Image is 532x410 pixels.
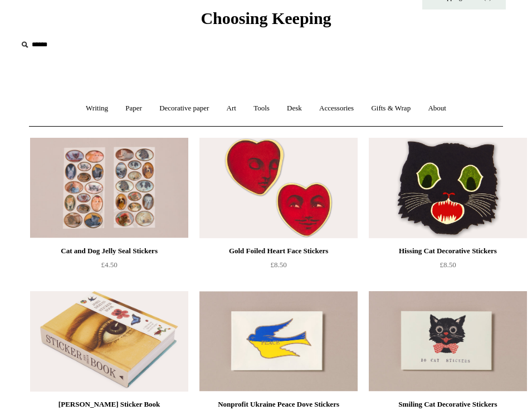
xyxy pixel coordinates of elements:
[311,94,362,123] a: Accessories
[30,138,188,238] img: Cat and Dog Jelly Seal Stickers
[78,94,116,123] a: Writing
[30,291,188,392] img: John Derian Sticker Book
[199,291,358,392] a: Nonprofit Ukraine Peace Dove Stickers Nonprofit Ukraine Peace Dove Stickers
[369,138,527,238] a: Hissing Cat Decorative Stickers Hissing Cat Decorative Stickers
[152,94,217,123] a: Decorative paper
[369,138,527,238] img: Hissing Cat Decorative Stickers
[201,18,331,26] a: Choosing Keeping
[30,244,188,290] a: Cat and Dog Jelly Seal Stickers £4.50
[199,138,358,238] img: Gold Foiled Heart Face Stickers
[369,291,527,392] img: Smiling Cat Decorative Stickers
[33,244,186,258] div: Cat and Dog Jelly Seal Stickers
[101,261,117,269] span: £4.50
[118,94,150,123] a: Paper
[369,291,527,392] a: Smiling Cat Decorative Stickers Smiling Cat Decorative Stickers
[372,244,524,258] div: Hissing Cat Decorative Stickers
[279,94,310,123] a: Desk
[199,138,358,238] a: Gold Foiled Heart Face Stickers Gold Foiled Heart Face Stickers
[270,261,286,269] span: £8.50
[420,94,454,123] a: About
[201,9,331,27] span: Choosing Keeping
[219,94,244,123] a: Art
[30,138,188,238] a: Cat and Dog Jelly Seal Stickers Cat and Dog Jelly Seal Stickers
[440,261,456,269] span: £8.50
[30,291,188,392] a: John Derian Sticker Book John Derian Sticker Book
[202,244,355,258] div: Gold Foiled Heart Face Stickers
[246,94,277,123] a: Tools
[369,244,527,290] a: Hissing Cat Decorative Stickers £8.50
[199,291,358,392] img: Nonprofit Ukraine Peace Dove Stickers
[199,244,358,290] a: Gold Foiled Heart Face Stickers £8.50
[363,94,418,123] a: Gifts & Wrap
